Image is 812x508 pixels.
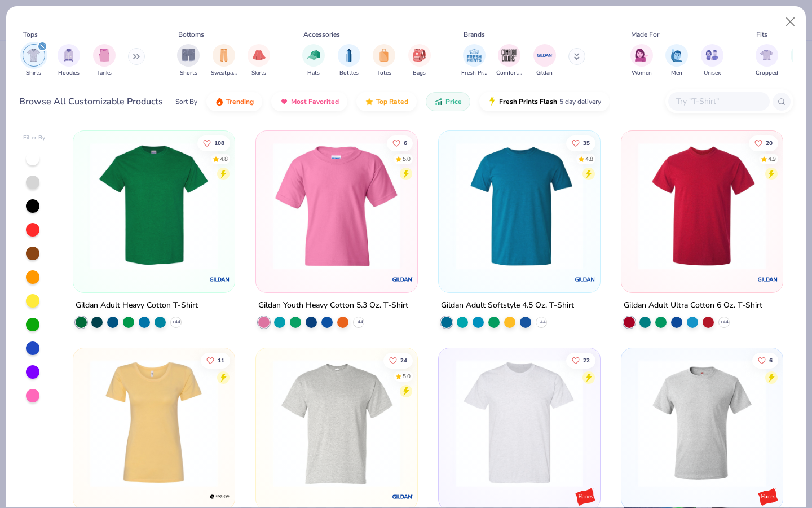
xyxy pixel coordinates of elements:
[211,44,237,77] div: filter for Sweatpants
[756,44,778,77] div: filter for Cropped
[406,142,545,270] img: 3a08f38f-2846-4814-a1fc-a11cf295b532
[559,95,601,108] span: 5 day delivery
[376,97,408,106] span: Top Rated
[632,69,652,77] span: Women
[496,69,522,77] span: Comfort Colors
[624,299,762,313] div: Gildan Adult Ultra Cotton 6 Oz. T-Shirt
[377,69,391,77] span: Totes
[177,44,200,77] button: filter button
[464,29,485,40] div: Brands
[215,140,225,146] span: 108
[211,44,237,77] button: filter button
[720,319,728,326] span: + 44
[172,319,180,326] span: + 44
[378,49,390,62] img: Totes Image
[23,29,38,40] div: Tops
[391,268,414,291] img: Gildan logo
[178,29,204,40] div: Bottoms
[307,69,320,77] span: Hats
[271,92,347,111] button: Most Favorited
[85,360,223,487] img: 57638cd2-f5ba-40e8-8ffb-c903327e20de
[258,299,408,313] div: Gildan Youth Heavy Cotton 5.3 Oz. T-Shirt
[566,135,595,151] button: Like
[267,142,406,270] img: db3463ef-4353-4609-ada1-7539d9cdc7e6
[426,92,470,111] button: Price
[536,47,553,64] img: Gildan Image
[339,69,359,77] span: Bottles
[373,44,395,77] div: filter for Totes
[756,69,778,77] span: Cropped
[97,69,112,77] span: Tanks
[496,44,522,77] button: filter button
[574,268,597,291] img: Gildan logo
[701,44,723,77] div: filter for Unisex
[19,95,163,108] div: Browse All Customizable Products
[752,352,778,368] button: Like
[588,360,727,487] img: da39168d-b866-421b-b361-91dc64d13b28
[180,69,197,77] span: Shorts
[58,69,80,77] span: Hoodies
[175,97,197,107] div: Sort By
[701,44,723,77] button: filter button
[373,44,395,77] button: filter button
[303,29,340,40] div: Accessories
[267,360,406,487] img: 91159a56-43a2-494b-b098-e2c28039eaf0
[583,357,590,363] span: 22
[756,44,778,77] button: filter button
[630,44,653,77] div: filter for Women
[182,49,195,62] img: Shorts Image
[23,44,45,77] div: filter for Shirts
[631,29,659,40] div: Made For
[566,352,595,368] button: Like
[588,142,727,270] img: ab0ef8e7-4325-4ec5-80a1-ba222ecd1bed
[450,142,589,270] img: 6e5b4623-b2d7-47aa-a31d-c127d7126a18
[338,44,360,77] button: filter button
[675,95,762,108] input: Try "T-Shirt"
[630,44,653,77] button: filter button
[98,49,111,62] img: Tanks Image
[756,485,779,507] img: Hanes logo
[248,44,270,77] button: filter button
[209,268,231,291] img: Gildan logo
[536,69,553,77] span: Gildan
[499,97,557,106] span: Fresh Prints Flash
[406,360,545,487] img: eb8a7d79-df70-4ae7-9864-15be3eca354a
[280,97,289,106] img: most_fav.gif
[533,44,556,77] div: filter for Gildan
[461,69,487,77] span: Fresh Prints
[466,47,483,64] img: Fresh Prints Image
[633,360,771,487] img: 82523816-8f79-4152-b9f9-75557e61d2d0
[58,44,80,77] button: filter button
[445,97,462,106] span: Price
[383,352,413,368] button: Like
[23,134,46,142] div: Filter By
[177,44,200,77] div: filter for Shorts
[488,97,497,106] img: flash.gif
[501,47,518,64] img: Comfort Colors Image
[218,357,225,363] span: 11
[27,49,40,62] img: Shirts Image
[338,44,360,77] div: filter for Bottles
[756,29,767,40] div: Fits
[537,319,545,326] span: + 44
[93,44,116,77] button: filter button
[665,44,688,77] button: filter button
[574,485,597,507] img: Hanes logo
[248,44,270,77] div: filter for Skirts
[533,44,556,77] button: filter button
[218,49,230,62] img: Sweatpants Image
[665,44,688,77] div: filter for Men
[769,357,773,363] span: 6
[780,11,801,33] button: Close
[291,97,339,106] span: Most Favorited
[413,69,426,77] span: Bags
[302,44,325,77] div: filter for Hats
[387,135,413,151] button: Like
[76,299,198,313] div: Gildan Adult Heavy Cotton T-Shirt
[413,49,425,62] img: Bags Image
[215,97,224,106] img: trending.gif
[633,142,771,270] img: 3c1a081b-6ca8-4a00-a3b6-7ee979c43c2b
[585,155,593,163] div: 4.8
[408,44,431,77] div: filter for Bags
[206,92,262,111] button: Trending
